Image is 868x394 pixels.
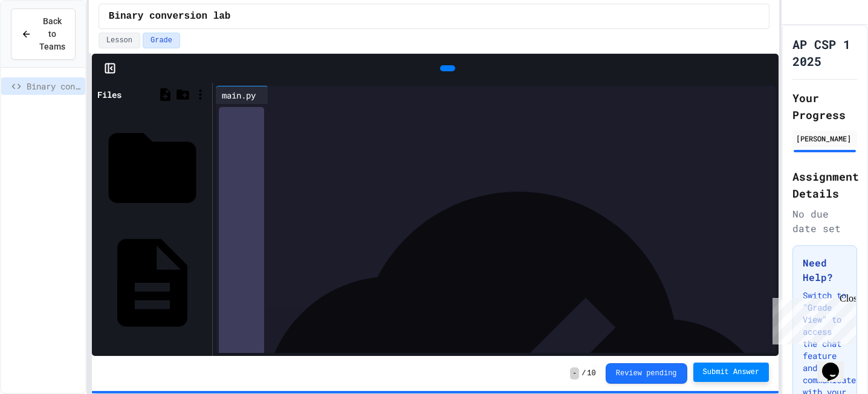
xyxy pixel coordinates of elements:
h2: Assignment Details [792,168,857,202]
span: / [581,369,586,378]
span: Submit Answer [703,367,760,377]
h2: Your Progress [792,89,857,123]
span: - [570,367,579,379]
button: Grade [143,33,180,48]
div: [PERSON_NAME] [796,133,853,144]
iframe: chat widget [768,293,856,344]
span: Binary conversion lab [109,9,231,24]
span: 10 [587,369,595,378]
iframe: chat widget [817,346,856,382]
button: Lesson [99,33,140,48]
h3: Need Help? [803,256,847,285]
span: Binary conversion lab [27,80,80,92]
div: Files [97,88,121,101]
div: main.py [216,89,262,102]
div: No due date set [792,207,857,236]
button: Review pending [606,363,687,384]
span: Back to Teams [39,15,65,53]
button: Back to Teams [11,8,76,60]
h1: AP CSP 1 2025 [792,36,857,69]
div: Chat with us now!Close [5,5,83,77]
div: main.py [216,86,268,104]
button: Submit Answer [693,363,769,382]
